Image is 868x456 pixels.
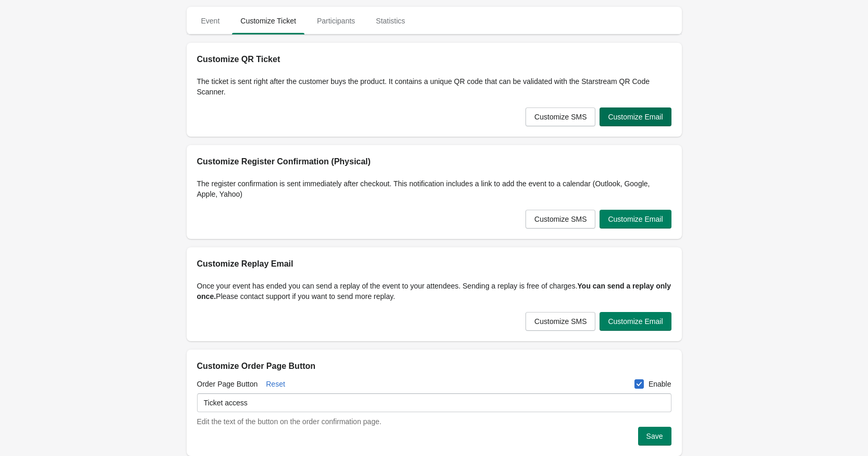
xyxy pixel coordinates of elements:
[197,76,671,97] p: The ticket is sent right after the customer buys the product. It contains a unique QR code that c...
[649,379,671,389] span: Enable
[646,432,663,440] span: Save
[600,210,671,229] button: Customize Email
[525,107,595,126] button: Customize SMS
[197,53,671,66] h2: Customize QR Ticket
[368,11,413,30] span: Statistics
[197,416,671,427] div: Edit the text of the button on the order confirmation page.
[534,317,586,326] span: Customize SMS
[197,155,671,168] h2: Customize Register Confirmation (Physical)
[197,178,671,199] p: The register confirmation is sent immediately after checkout. This notification includes a link t...
[197,379,258,389] label: Order Page Button
[266,380,285,388] span: Reset
[600,107,671,126] button: Customize Email
[525,312,595,331] button: Customize SMS
[309,11,363,30] span: Participants
[262,375,289,393] button: Reset
[232,11,304,30] span: Customize Ticket
[534,215,586,223] span: Customize SMS
[600,312,671,331] button: Customize Email
[525,210,595,229] button: Customize SMS
[534,113,586,121] span: Customize SMS
[197,360,671,373] h2: Customize Order Page Button
[608,215,663,223] span: Customize Email
[197,281,671,302] p: Once your event has ended you can send a replay of the event to your attendees. Sending a replay ...
[608,317,663,326] span: Customize Email
[638,427,671,446] button: Save
[197,258,671,270] h2: Customize Replay Email
[608,113,663,121] span: Customize Email
[193,11,228,30] span: Event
